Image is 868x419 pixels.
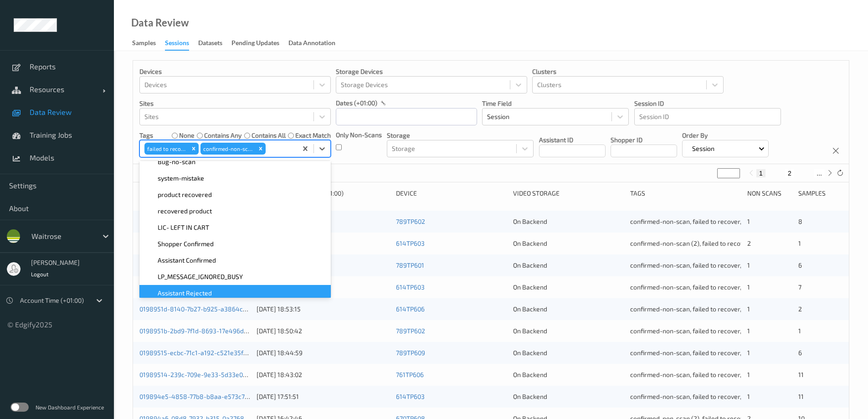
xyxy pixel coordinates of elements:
span: Bug-no-scan [158,157,195,166]
button: ... [814,169,825,177]
span: Assistant Rejected [158,289,212,298]
div: On Backend [513,348,624,357]
span: 2 [798,305,802,313]
span: 7 [798,283,801,291]
div: Pending Updates [231,38,279,50]
div: Samples [798,189,842,198]
span: 11 [798,393,804,400]
a: 614TP603 [396,283,425,291]
a: 019894e5-4858-77b8-b8aa-e573c79346af [139,393,266,400]
div: Tags [630,189,741,198]
span: 1 [798,327,801,335]
a: 614TP606 [396,305,425,313]
a: 789TP602 [396,327,425,335]
p: Storage Devices [336,67,527,76]
a: 614TP603 [396,393,425,400]
a: 789TP601 [396,261,424,269]
p: Session [689,144,718,153]
span: 1 [747,393,750,400]
a: 0198951d-8140-7b27-b925-a3864cb31633 [139,305,264,313]
p: Only Non-Scans [336,130,382,140]
div: Remove confirmed-non-scan [256,143,266,155]
div: [DATE] 18:50:42 [257,326,390,336]
span: Assistant Confirmed [158,256,216,265]
div: failed to recover [144,143,189,155]
span: 1 [747,349,750,357]
p: Time Field [482,99,629,108]
span: confirmed-non-scan, failed to recover, Shopper Confirmed [630,261,799,269]
div: Remove failed to recover [189,143,199,155]
span: confirmed-non-scan, failed to recover, Shopper Confirmed [630,305,799,313]
a: 0198951b-2bd9-7f1d-8693-17e496d55c3a [139,327,262,335]
span: confirmed-non-scan, failed to recover, Shopper Confirmed [630,371,799,378]
a: Sessions [165,37,198,51]
span: confirmed-non-scan, failed to recover, Shopper Confirmed [630,393,799,400]
p: Sites [139,99,331,108]
div: On Backend [513,305,624,314]
p: Shopper ID [611,135,677,145]
span: product recovered [158,190,212,199]
div: [DATE] 18:53:15 [257,305,390,314]
a: 789TP609 [396,349,425,357]
span: LIC- LEFT IN CART [158,223,209,232]
a: Pending Updates [231,37,288,50]
p: Devices [139,67,331,76]
span: confirmed-non-scan, failed to recover, Assistant Confirmed [630,283,801,291]
div: On Backend [513,239,624,248]
a: Datasets [198,37,231,50]
span: confirmed-non-scan, failed to recover, Shopper Confirmed [630,349,799,357]
span: 1 [747,217,750,225]
a: 761TP606 [396,371,424,378]
button: 2 [785,169,794,177]
a: 01989515-ecbc-71c1-a192-c521e35f4778 [139,349,258,357]
span: LP_MESSAGE_IGNORED_BUSY [158,272,243,281]
a: Samples [132,37,165,50]
p: Order By [682,131,769,140]
div: confirmed-non-scan [200,143,256,155]
div: On Backend [513,261,624,270]
div: Video Storage [513,189,624,198]
span: 1 [747,305,750,313]
div: On Backend [513,326,624,336]
div: Device [396,189,507,198]
p: Assistant ID [539,135,606,145]
div: On Backend [513,370,624,379]
span: system-mistake [158,174,204,183]
label: none [179,131,195,140]
div: On Backend [513,392,624,401]
p: Storage [387,131,534,140]
div: [DATE] 17:51:51 [257,392,390,401]
div: Sessions [165,38,189,51]
div: On Backend [513,217,624,226]
span: 1 [798,239,801,247]
span: confirmed-non-scan, failed to recover, Shopper Confirmed [630,327,799,335]
span: 11 [798,371,804,378]
div: Non Scans [747,189,791,198]
a: Data Annotation [288,37,344,50]
span: 6 [798,349,802,357]
label: contains all [252,131,286,140]
div: On Backend [513,283,624,292]
div: Data Review [131,18,189,27]
span: Shopper Confirmed [158,239,214,248]
span: confirmed-non-scan, failed to recover, Shopper Confirmed [630,217,799,225]
div: [DATE] 18:43:02 [257,370,390,379]
div: Samples [132,38,156,50]
button: 1 [756,169,765,177]
div: Data Annotation [288,38,335,50]
a: 789TP602 [396,217,425,225]
a: 01989514-239c-709e-9e33-5d33e035af76 [139,371,263,378]
p: Session ID [634,99,781,108]
div: [DATE] 18:44:59 [257,348,390,357]
label: exact match [295,131,331,140]
p: Clusters [532,67,724,76]
label: contains any [204,131,241,140]
span: 1 [747,283,750,291]
p: dates (+01:00) [336,98,377,108]
span: recovered product [158,207,212,216]
span: 1 [747,327,750,335]
a: 614TP603 [396,239,425,247]
span: 8 [798,217,802,225]
div: Datasets [198,38,222,50]
span: 1 [747,261,750,269]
